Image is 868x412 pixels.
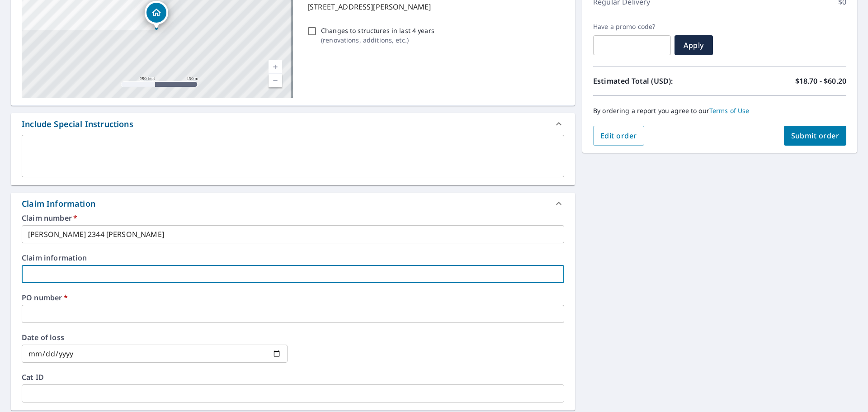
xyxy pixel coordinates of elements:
[321,26,434,35] p: Changes to structures in last 4 years
[11,113,575,135] div: Include Special Instructions
[269,60,282,74] a: Current Level 17, Zoom In
[22,374,564,381] label: Cat ID
[22,214,564,222] label: Claim number
[307,1,561,12] p: [STREET_ADDRESS][PERSON_NAME]
[791,131,840,141] span: Submit order
[675,35,713,55] button: Apply
[593,76,720,86] p: Estimated Total (USD):
[22,118,133,130] div: Include Special Instructions
[22,294,564,301] label: PO number
[593,23,671,31] label: Have a promo code?
[22,334,288,341] label: Date of loss
[709,106,750,115] a: Terms of Use
[145,1,168,29] div: Dropped pin, building 1, Residential property, 2344 Wetherington Rd Clearwater, FL 33765
[784,126,847,146] button: Submit order
[593,107,846,115] p: By ordering a report you agree to our
[269,74,282,87] a: Current Level 17, Zoom Out
[321,35,434,45] p: ( renovations, additions, etc. )
[11,193,575,214] div: Claim Information
[593,126,644,146] button: Edit order
[795,76,846,86] p: $18.70 - $60.20
[22,254,564,261] label: Claim information
[22,198,95,210] div: Claim Information
[600,131,637,141] span: Edit order
[682,40,706,50] span: Apply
